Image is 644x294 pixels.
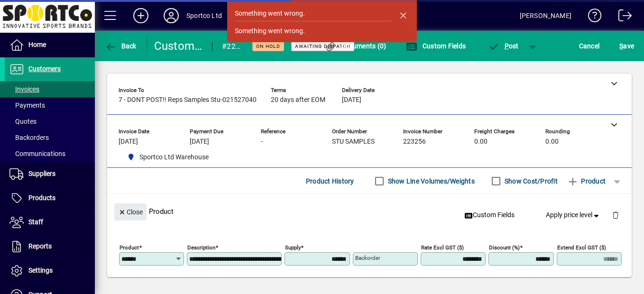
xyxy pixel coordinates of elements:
span: Custom Fields [406,42,466,50]
span: Sportco Ltd Warehouse [123,151,212,163]
a: Reports [5,235,95,258]
span: Sportco Ltd Warehouse [139,152,209,162]
app-page-header-button: Back [95,37,147,55]
span: Product [567,174,606,189]
span: S [619,42,623,50]
span: Home [28,41,46,48]
span: - [261,138,263,146]
a: Staff [5,211,95,234]
mat-label: Extend excl GST ($) [557,244,606,251]
span: [DATE] [342,96,361,104]
span: 0.00 [545,138,559,146]
span: 7 - DONT POST!! Reps Samples Stu-021527040 [119,96,257,104]
button: Post [483,37,524,55]
a: Settings [5,259,95,283]
span: Backorders [9,134,49,141]
span: Staff [28,218,43,226]
span: ost [488,42,519,50]
span: Awaiting Dispatch [295,43,350,49]
app-page-header-button: Delete [604,211,627,219]
div: Something went wrong. [235,26,305,36]
mat-label: Discount (%) [489,244,520,251]
span: Products [28,194,55,202]
span: Invoices [9,85,39,93]
span: Quotes [9,118,37,125]
div: #223256 [222,39,240,54]
a: Communications [5,146,95,162]
button: Add [126,7,156,24]
span: Apply price level [546,210,601,220]
button: Delete [604,203,627,226]
a: Products [5,186,95,210]
label: Show Cost/Profit [503,176,558,186]
a: Payments [5,97,95,113]
span: On hold [256,43,280,49]
span: Suppliers [28,170,55,177]
button: Profile [156,7,186,24]
button: Custom Fields [404,37,468,55]
button: Documents (0) [322,37,389,55]
span: Custom Fields [464,210,515,220]
span: Reports [28,242,52,250]
mat-label: Description [187,244,215,251]
button: Close [114,203,147,220]
span: 20 days after EOM [271,96,325,104]
mat-label: Product [120,244,139,251]
label: Show Line Volumes/Weights [386,176,475,186]
mat-label: Rate excl GST ($) [421,244,464,251]
button: Cancel [577,37,602,55]
span: [DATE] [190,138,209,146]
span: Product History [306,174,354,189]
span: Settings [28,266,53,274]
a: Quotes [5,113,95,129]
button: Product [562,173,610,190]
a: Invoices [5,81,95,97]
span: P [505,42,509,50]
div: Customer Invoice [154,38,203,54]
a: Suppliers [5,162,95,186]
a: Home [5,33,95,57]
div: [PERSON_NAME] [520,8,571,23]
mat-label: Backorder [355,255,380,261]
mat-label: Supply [285,244,301,251]
button: Product History [302,173,358,190]
span: 0.00 [474,138,488,146]
div: Product [107,194,632,229]
span: [DATE] [119,138,138,146]
a: Logout [611,2,632,33]
button: Custom Fields [460,207,518,224]
span: STU SAMPLES [332,138,375,146]
div: Sportco Ltd [186,8,222,23]
button: Back [102,37,139,55]
span: Communications [9,150,65,157]
button: Save [617,37,636,55]
span: Close [118,204,143,220]
app-page-header-button: Close [112,207,149,216]
span: Back [105,42,137,50]
span: Documents (0) [325,42,386,50]
span: Payments [9,101,45,109]
span: 223256 [403,138,426,146]
span: ave [619,38,634,54]
button: Apply price level [542,207,605,224]
a: Backorders [5,129,95,146]
a: Knowledge Base [581,2,602,33]
span: Customers [28,65,61,73]
span: Cancel [579,38,600,54]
